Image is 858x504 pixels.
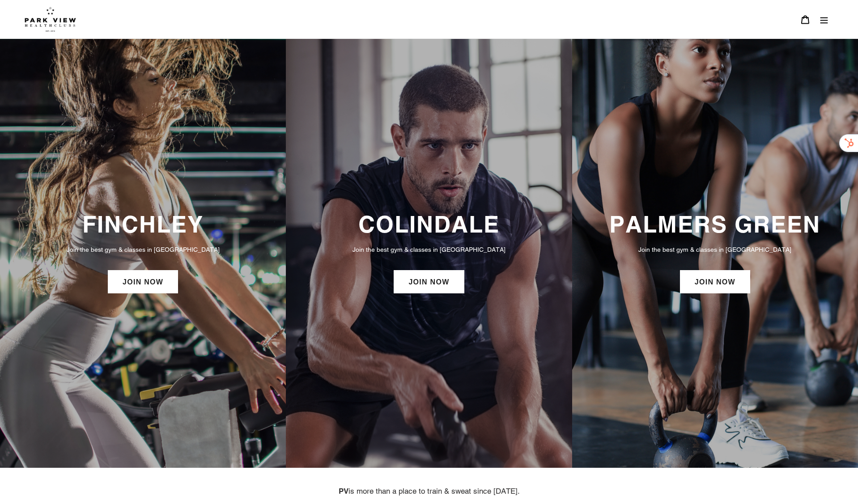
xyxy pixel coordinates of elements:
[581,245,849,254] p: Join the best gym & classes in [GEOGRAPHIC_DATA]
[815,10,833,29] button: Menu
[680,270,750,293] a: JOIN NOW: Palmers Green Membership
[339,487,348,496] strong: PV
[185,486,673,497] p: is more than a place to train & sweat since [DATE].
[9,245,277,254] p: Join the best gym & classes in [GEOGRAPHIC_DATA]
[295,245,563,254] p: Join the best gym & classes in [GEOGRAPHIC_DATA]
[25,7,76,32] img: Park view health clubs is a gym near you.
[295,211,563,238] h3: COLINDALE
[108,270,178,293] a: JOIN NOW: Finchley Membership
[581,211,849,238] h3: PALMERS GREEN
[9,211,277,238] h3: FINCHLEY
[394,270,464,293] a: JOIN NOW: Colindale Membership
